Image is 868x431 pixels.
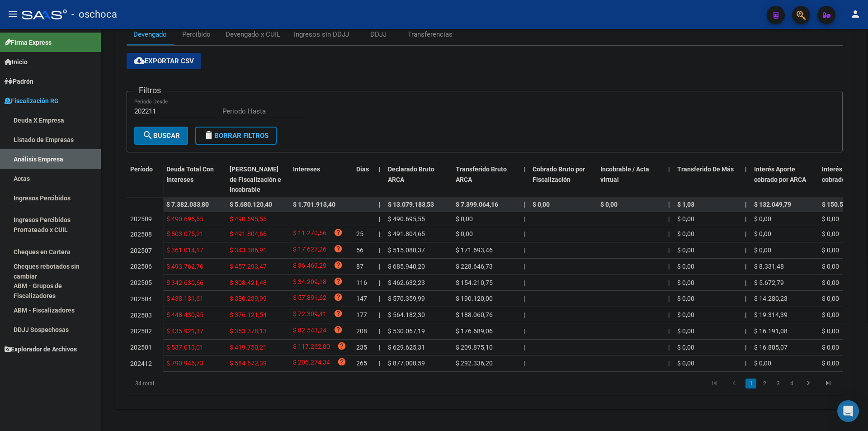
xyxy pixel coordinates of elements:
span: Período [130,166,153,173]
span: $ 0,00 [754,246,771,254]
span: 116 [356,279,367,286]
span: - oschoca [71,5,117,24]
span: $ 490.695,55 [388,215,425,223]
h3: Filtros [134,84,165,97]
span: | [745,215,746,223]
span: | [668,311,670,318]
span: $ 7.382.033,80 [166,201,209,208]
i: help [334,325,343,334]
div: Devengado [133,29,167,39]
span: | [668,215,670,223]
span: 202504 [130,295,152,303]
span: $ 493.762,76 [166,263,203,270]
datatable-header-cell: | [375,160,384,199]
datatable-header-cell: Incobrable / Acta virtual [597,160,665,199]
i: help [334,244,343,253]
span: $ 438.131,61 [166,295,203,302]
span: Inicio [5,57,28,67]
span: | [524,279,525,286]
span: $ 0,00 [677,311,694,318]
span: $ 16.191,08 [754,327,788,335]
span: $ 1.701.913,40 [293,201,335,208]
span: | [524,201,525,208]
span: $ 491.804,65 [230,230,267,237]
span: $ 0,00 [822,360,839,367]
span: | [524,360,525,367]
span: | [745,360,746,367]
datatable-header-cell: Dias [353,160,375,199]
span: $ 292.336,20 [456,360,493,367]
button: Exportar CSV [127,53,201,69]
i: help [337,341,346,350]
span: $ 8.331,48 [754,263,784,270]
datatable-header-cell: Deuda Total Con Intereses [163,160,226,199]
span: $ 490.695,55 [230,215,267,223]
span: 25 [356,230,363,237]
span: 235 [356,344,367,351]
datatable-header-cell: Transferido De Más [674,160,741,199]
span: $ 0,00 [754,215,771,223]
span: $ 435.921,37 [166,327,203,335]
span: $ 57.891,62 [293,293,326,305]
datatable-header-cell: Intereses [289,160,353,199]
mat-icon: delete [203,130,214,141]
div: DDJJ [370,29,387,39]
span: $ 380.239,99 [230,295,267,302]
a: go to last page [820,379,837,388]
span: | [524,327,525,335]
span: $ 0,00 [677,344,694,351]
span: $ 5.680.120,40 [230,201,272,208]
span: Padrón [5,76,33,86]
span: $ 353.378,13 [230,327,267,335]
span: $ 0,00 [677,360,694,367]
span: 202508 [130,231,152,238]
span: Interés Aporte cobrado por ARCA [754,166,806,183]
li: page 1 [744,376,758,391]
span: Transferido Bruto ARCA [456,166,507,183]
span: | [379,215,380,223]
span: Borrar Filtros [203,132,269,140]
span: Dias [356,166,369,173]
span: $ 132.049,79 [754,201,791,208]
span: Deuda Total Con Intereses [166,166,214,183]
button: Buscar [134,127,188,145]
span: Intereses [293,166,320,173]
li: page 4 [785,376,798,391]
span: $ 448.430,95 [166,311,203,318]
span: 202412 [130,360,152,367]
button: Borrar Filtros [195,127,277,145]
span: | [745,344,746,351]
span: | [745,311,746,318]
span: $ 685.940,20 [388,263,425,270]
span: | [379,344,380,351]
span: $ 0,00 [533,201,550,208]
div: Percibido [182,29,211,39]
span: $ 0,00 [456,215,473,223]
span: [PERSON_NAME] de Fiscalización e Incobrable [230,166,281,194]
div: Open Intercom Messenger [837,400,859,422]
span: $ 0,00 [677,279,694,286]
span: $ 0,00 [822,327,839,335]
span: $ 0,00 [822,230,839,237]
span: 202505 [130,279,152,286]
span: $ 343.386,91 [230,246,267,254]
span: | [379,263,380,270]
span: $ 491.804,65 [388,230,425,237]
datatable-header-cell: | [665,160,674,199]
span: $ 209.875,10 [456,344,493,351]
span: $ 0,00 [456,230,473,237]
span: | [379,295,380,302]
span: $ 0,00 [677,295,694,302]
span: $ 82.543,24 [293,325,326,337]
span: | [524,263,525,270]
span: | [745,201,747,208]
span: | [668,263,670,270]
span: | [745,166,747,173]
span: Firma Express [5,38,52,47]
span: $ 154.210,75 [456,279,493,286]
span: | [745,246,746,254]
span: $ 0,00 [600,201,618,208]
span: | [524,230,525,237]
mat-icon: cloud_download [134,55,145,66]
span: $ 790.946,73 [166,360,203,367]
